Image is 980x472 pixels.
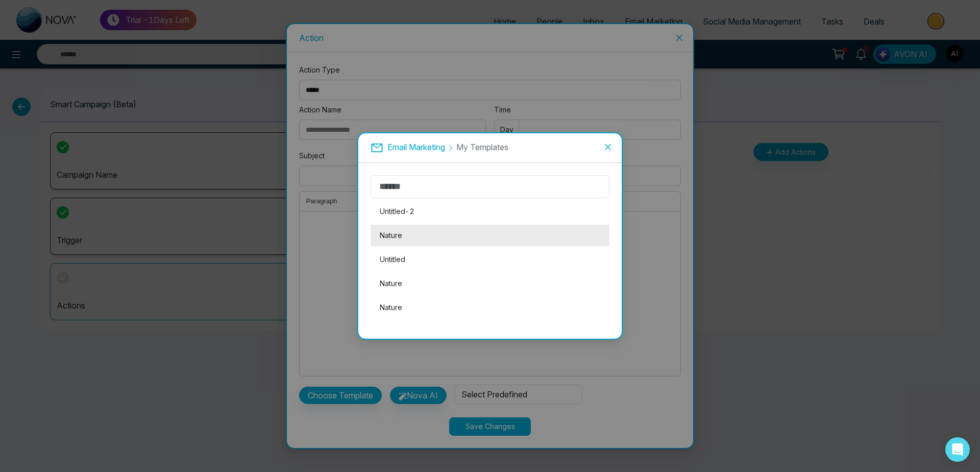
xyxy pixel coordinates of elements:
[945,437,970,462] div: Open Intercom Messenger
[456,142,508,152] span: My Templates
[371,273,609,294] li: Nature
[387,142,445,152] span: Email Marketing
[371,297,609,318] li: Nature
[604,143,612,151] span: close
[371,225,609,246] li: Nature
[371,249,609,270] li: Untitled
[594,133,622,161] button: Close
[371,201,609,222] li: Untitled-2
